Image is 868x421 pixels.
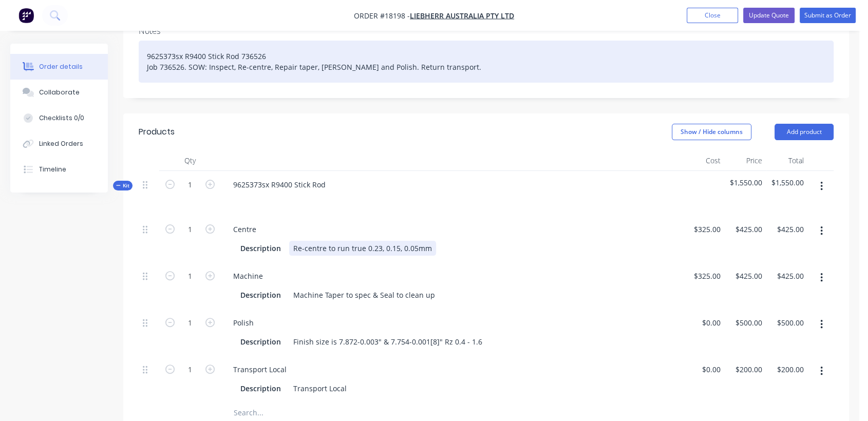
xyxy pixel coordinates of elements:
[39,139,83,148] div: Linked Orders
[225,362,295,377] div: Transport Local
[725,150,766,171] div: Price
[225,269,271,283] div: Machine
[139,126,175,138] div: Products
[139,26,834,36] div: Notes
[289,288,439,302] div: Machine Taper to spec & Seal to clean up
[116,182,129,189] span: Kit
[410,11,514,21] a: Liebherr Australia Pty Ltd
[159,150,221,171] div: Qty
[39,165,66,174] div: Timeline
[770,177,804,188] span: $1,550.00
[687,8,738,23] button: Close
[139,41,834,83] div: 9625373sx R9400 Stick Rod 736526 Job 736526. SOW: Inspect, Re-centre, Repair taper, [PERSON_NAME]...
[39,113,84,123] div: Checklists 0/0
[236,334,285,349] div: Description
[10,80,108,105] button: Collaborate
[800,8,856,23] button: Submit as Order
[39,88,80,97] div: Collaborate
[18,8,34,23] img: Factory
[672,124,751,140] button: Show / Hide columns
[39,62,83,71] div: Order details
[10,105,108,131] button: Checklists 0/0
[236,241,285,256] div: Description
[10,54,108,80] button: Order details
[289,381,351,396] div: Transport Local
[729,177,762,188] span: $1,550.00
[354,11,410,21] span: Order #18198 -
[225,177,334,192] div: 9625373sx R9400 Stick Rod
[236,381,285,396] div: Description
[775,124,834,140] button: Add product
[766,150,808,171] div: Total
[10,157,108,182] button: Timeline
[225,222,265,237] div: Centre
[10,131,108,157] button: Linked Orders
[289,334,486,349] div: Finish size is 7.872-0.003" & 7.754-0.001[8]" Rz 0.4 - 1.6
[289,241,436,256] div: Re-centre to run true 0.23, 0.15, 0.05mm
[225,315,262,330] div: Polish
[113,181,133,190] button: Kit
[683,150,725,171] div: Cost
[743,8,795,23] button: Update Quote
[236,288,285,302] div: Description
